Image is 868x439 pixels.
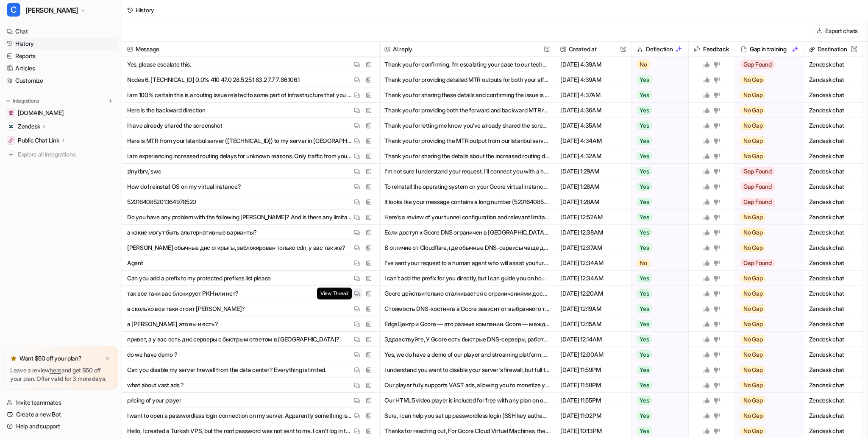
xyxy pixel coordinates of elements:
[735,286,798,301] button: No Gap
[384,316,550,332] button: EdgeЦентр и Gcore — это разные компании. Gcore — международный провайдер облачных и edge-решений,...
[632,286,684,301] button: Yes
[637,137,652,145] span: Yes
[807,377,859,393] span: Zendesk chat
[740,60,775,69] span: Gap Found
[632,148,684,164] button: Yes
[740,75,766,84] span: No Gap
[632,301,684,316] button: Yes
[637,60,650,69] span: No
[807,255,859,271] span: Zendesk chat
[632,408,684,423] button: Yes
[136,6,154,14] div: History
[559,408,628,423] span: [DATE] 11:02PM
[19,354,82,363] p: Want $50 off your plan?
[632,362,684,377] button: Yes
[740,198,775,206] span: Gap Found
[807,408,859,423] span: Zendesk chat
[807,57,859,72] span: Zendesk chat
[632,377,684,393] button: Yes
[8,110,14,115] img: gcore.com
[807,423,859,439] span: Zendesk chat
[735,408,798,423] button: No Gap
[632,225,684,240] button: Yes
[735,377,798,393] button: No Gap
[807,362,859,377] span: Zendesk chat
[10,355,17,362] img: star
[3,408,118,420] a: Create a new Bot
[384,179,550,194] button: To reinstall the operating system on your Gcore virtual instance, there is no direct OS reinstall...
[637,243,652,252] span: Yes
[637,152,652,160] span: Yes
[384,225,550,240] button: Если доступ к Gcore DNS ограничен в [GEOGRAPHIC_DATA] из-за блокировок, возможны такие альтернати...
[637,381,652,389] span: Yes
[637,213,652,221] span: Yes
[637,274,652,282] span: Yes
[559,316,628,332] span: [DATE] 12:15AM
[735,316,798,332] button: No Gap
[740,213,766,221] span: No Gap
[740,137,766,145] span: No Gap
[637,305,652,313] span: Yes
[735,87,798,103] button: No Gap
[559,255,628,271] span: [DATE] 12:34AM
[740,167,775,176] span: Gap Found
[127,240,345,255] p: [PERSON_NAME] обычные днс открыты, заблокирован только cdn, у вас так же?
[559,393,628,408] span: [DATE] 11:55PM
[559,103,628,118] span: [DATE] 4:36AM
[559,210,628,225] span: [DATE] 12:52AM
[735,332,798,347] button: No Gap
[384,393,550,408] button: Our HTML5 video player is included for free with any plan on our Media Platform. You can use it w...
[18,148,115,161] span: Explore all integrations
[127,57,191,72] p: Yes, please escalate this.
[5,98,11,104] img: expand menu
[559,301,628,316] span: [DATE] 12:19AM
[637,411,652,420] span: Yes
[352,288,362,299] button: View Thread
[559,194,628,210] span: [DATE] 1:28AM
[740,366,766,374] span: No Gap
[384,210,550,225] button: Here’s a review of your tunnel configuration and relevant limitations: **1. Tunnel Type and Platf...
[735,103,798,118] button: No Gap
[807,194,859,210] span: Zendesk chat
[559,286,628,301] span: [DATE] 12:20AM
[740,411,766,420] span: No Gap
[637,121,652,130] span: Yes
[7,3,20,17] span: C
[3,38,118,50] a: History
[3,25,118,37] a: Chat
[18,136,59,145] p: Public Chat Link
[384,362,550,377] button: I understand you want to disable your server's firewall, but full firewall deactivation is not re...
[740,243,766,252] span: No Gap
[735,179,798,194] button: Gap Found
[735,362,798,377] button: No Gap
[807,87,859,103] span: Zendesk chat
[807,393,859,408] span: Zendesk chat
[735,347,798,362] button: No Gap
[632,133,684,148] button: Yes
[735,164,798,179] button: Gap Found
[127,87,352,103] p: I am 100% certain this is a routing issue related to some part of infrastructure that you can tro...
[7,150,15,159] img: explore all integrations
[632,164,684,179] button: Yes
[127,133,352,148] p: Here is MTR from your Istanbul server ([TECHNICAL_ID]) to my server in [GEOGRAPHIC_DATA] ([TECHNI...
[807,286,859,301] span: Zendesk chat
[740,427,766,435] span: No Gap
[735,72,798,87] button: No Gap
[127,362,326,377] p: Can you disable my server firewall from the data center? Everything is limited.
[127,377,184,393] p: what about vast ads ?
[637,427,652,435] span: Yes
[384,72,550,87] button: Thank you for providing detailed MTR outputs for both your affected and unaffected Istanbul serve...
[384,271,550,286] button: I can't add the prefix for you directly, but I can guide you on how to add a prefix to your prote...
[3,75,118,87] a: Customize
[637,350,652,359] span: Yes
[632,57,684,72] button: No
[740,320,766,328] span: No Gap
[735,301,798,316] button: No Gap
[632,72,684,87] button: Yes
[127,179,241,194] p: How do I reinstall OS on my virtual instance?
[740,305,766,313] span: No Gap
[127,408,352,423] p: I want to open a passwordless login connection on my server. Apparently something is preventing i...
[384,103,550,118] button: Thank you for providing both the forward and backward MTR results. Here’s what you can do next: -...
[559,271,628,286] span: [DATE] 12:34AM
[807,347,859,362] span: Zendesk chat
